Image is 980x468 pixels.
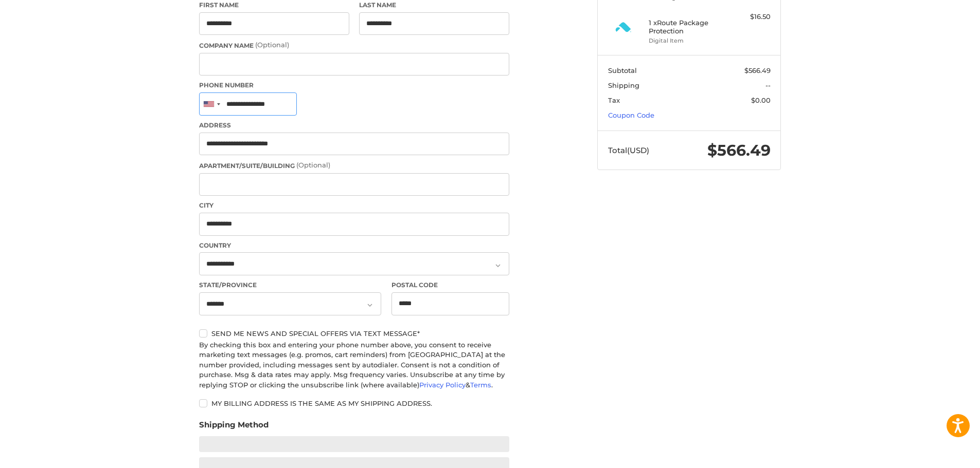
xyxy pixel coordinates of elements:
[470,381,491,389] a: Terms
[199,160,509,171] label: Apartment/Suite/Building
[391,280,510,290] label: Postal Code
[419,381,466,389] a: Privacy Policy
[649,36,727,45] li: Digital Item
[608,111,654,119] a: Coupon Code
[199,280,381,290] label: State/Province
[199,121,509,130] label: Address
[707,141,771,160] span: $566.49
[199,399,509,407] label: My billing address is the same as my shipping address.
[200,93,223,115] div: United States: +1
[744,66,771,74] span: $566.49
[199,419,269,436] legend: Shipping Method
[199,40,509,50] label: Company Name
[255,41,289,49] small: (Optional)
[359,1,509,10] label: Last Name
[608,145,649,155] span: Total (USD)
[199,1,349,10] label: First Name
[608,66,637,74] span: Subtotal
[199,329,509,338] label: Send me news and special offers via text message*
[751,96,771,104] span: $0.00
[199,81,509,90] label: Phone Number
[730,12,771,22] div: $16.50
[199,201,509,210] label: City
[765,81,771,89] span: --
[296,161,330,169] small: (Optional)
[608,96,620,104] span: Tax
[199,340,509,390] div: By checking this box and entering your phone number above, you consent to receive marketing text ...
[649,18,727,35] h4: 1 x Route Package Protection
[608,81,639,89] span: Shipping
[199,241,509,250] label: Country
